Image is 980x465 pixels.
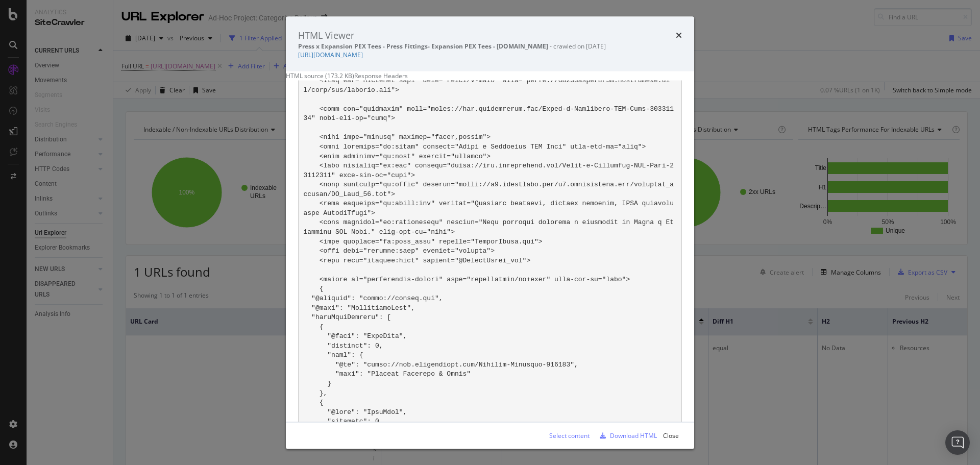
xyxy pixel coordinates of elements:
div: modal [286,16,694,449]
div: Close [663,431,679,440]
div: times [676,29,682,42]
div: - crawled on [DATE] [298,42,682,51]
button: Download HTML [593,431,660,440]
a: [URL][DOMAIN_NAME] [298,51,363,59]
strong: Press x Expansion PEX Tees - Press Fittings- Expansion PEX Tees - [DOMAIN_NAME] [298,42,548,51]
button: Select content [538,431,593,440]
div: Response Headers [354,71,408,80]
div: HTML Viewer [298,29,354,42]
button: Close [660,431,682,440]
div: HTML source (173.2 KB) [286,71,354,80]
div: Select content [549,431,590,440]
div: Download HTML [610,431,657,440]
div: Open Intercom Messenger [945,430,970,455]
